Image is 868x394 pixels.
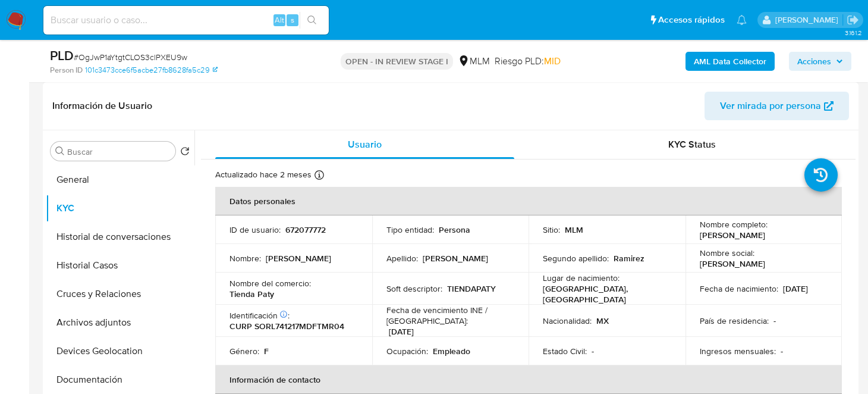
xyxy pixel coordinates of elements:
button: Cruces y Relaciones [46,280,194,308]
p: OPEN - IN REVIEW STAGE I [341,53,453,70]
p: [PERSON_NAME] [423,253,488,264]
p: Nacionalidad : [543,315,592,326]
th: Información de contacto [215,365,842,394]
p: - [592,346,594,357]
p: ID de usuario : [229,224,281,235]
span: Accesos rápidos [658,14,725,26]
p: Tipo entidad : [386,224,434,235]
span: Usuario [348,137,382,151]
button: Historial Casos [46,251,194,280]
p: País de residencia : [700,315,769,326]
p: Tienda Paty [229,289,274,299]
p: Lugar de nacimiento : [543,273,619,283]
a: Notificaciones [737,15,747,25]
p: Segundo apellido : [543,253,609,264]
p: [PERSON_NAME] [266,253,331,264]
span: Riesgo PLD: [495,55,561,68]
button: Documentación [46,365,194,394]
p: Nombre social : [700,248,754,258]
span: MID [544,54,561,68]
a: 101c3473cce6f5acbe27fb8628fa5c29 [85,65,218,76]
p: Fecha de vencimiento INE / [GEOGRAPHIC_DATA] : [386,305,515,326]
span: # OgJwP1aYtgtCLOS3clPXEU9w [74,51,187,63]
p: Identificación : [229,310,290,321]
p: Soft descriptor : [386,283,442,294]
button: Buscar [55,146,65,156]
p: TIENDAPATY [447,283,496,294]
h1: Información de Usuario [52,100,152,112]
span: Alt [275,14,284,26]
p: Nombre completo : [700,219,768,230]
p: - [773,315,776,326]
p: Apellido : [386,253,418,264]
p: F [264,346,269,357]
p: Nombre del comercio : [229,278,311,289]
th: Datos personales [215,187,842,215]
button: Devices Geolocation [46,337,194,365]
button: Volver al orden por defecto [180,146,190,160]
p: brenda.morenoreyes@mercadolibre.com.mx [775,14,842,26]
p: [DATE] [783,283,808,294]
button: AML Data Collector [685,52,775,71]
p: Sitio : [543,224,560,235]
button: search-icon [300,12,324,29]
button: Acciones [789,52,851,71]
p: Ocupación : [386,346,428,357]
span: s [291,14,294,26]
p: 672077772 [285,224,326,235]
p: - [781,346,783,357]
a: Salir [847,14,859,26]
span: Acciones [797,52,831,71]
p: Estado Civil : [543,346,587,357]
button: General [46,165,194,194]
button: Archivos adjuntos [46,308,194,337]
button: Ver mirada por persona [705,92,849,120]
p: [PERSON_NAME] [700,230,765,240]
p: Ingresos mensuales : [700,346,776,357]
b: Person ID [50,65,83,76]
p: [DATE] [389,326,414,337]
div: MLM [458,55,490,68]
span: 3.161.2 [845,28,862,37]
p: [PERSON_NAME] [700,258,765,269]
button: KYC [46,194,194,223]
p: Género : [229,346,259,357]
input: Buscar [67,146,171,157]
input: Buscar usuario o caso... [43,12,329,28]
button: Historial de conversaciones [46,223,194,251]
p: [GEOGRAPHIC_DATA], [GEOGRAPHIC_DATA] [543,283,666,305]
p: CURP SORL741217MDFTMR04 [229,321,344,332]
p: MLM [565,224,583,235]
p: Ramirez [614,253,644,264]
p: Nombre : [229,253,261,264]
p: Empleado [433,346,470,357]
p: Actualizado hace 2 meses [215,169,312,180]
b: PLD [50,46,74,65]
span: KYC Status [668,137,716,151]
b: AML Data Collector [694,52,766,71]
p: MX [596,315,609,326]
p: Persona [439,224,470,235]
p: Fecha de nacimiento : [700,283,778,294]
span: Ver mirada por persona [720,92,821,120]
